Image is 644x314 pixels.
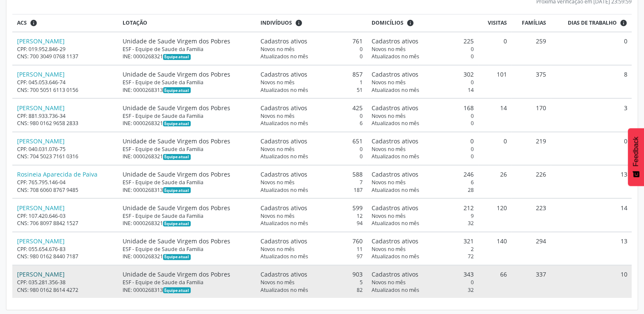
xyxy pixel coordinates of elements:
[372,279,406,286] span: Novos no mês
[260,53,363,60] div: 0
[260,137,363,146] div: 651
[372,146,474,153] div: 0
[372,153,419,160] span: Atualizados no mês
[17,46,114,53] div: CPF: 019.952.846-29
[260,186,308,194] span: Atualizados no mês
[260,170,363,179] div: 588
[478,14,511,32] th: Visitas
[372,237,418,245] span: Cadastros ativos
[123,86,252,94] div: INE: 0000268313
[478,265,511,298] td: 66
[372,70,418,79] span: Cadastros ativos
[17,146,114,153] div: CPF: 040.031.076-75
[17,220,114,227] div: CNS: 706 8097 8842 1527
[17,279,114,286] div: CPF: 035.281.356-38
[628,128,644,186] button: Feedback - Mostrar pesquisa
[372,120,419,127] span: Atualizados no mês
[260,146,295,153] span: Novos no mês
[372,270,418,279] span: Cadastros ativos
[260,286,363,294] div: 82
[123,179,252,186] div: ESF - Equipe de Saude da Familia
[123,46,252,53] div: ESF - Equipe de Saude da Familia
[163,154,191,160] span: Esta é a equipe atual deste Agente
[17,212,114,220] div: CPF: 107.420.646-03
[17,104,65,112] a: [PERSON_NAME]
[260,212,295,220] span: Novos no mês
[123,245,252,253] div: ESF - Equipe de Saude da Familia
[372,103,474,112] div: 168
[260,103,363,112] div: 425
[123,53,252,60] div: INE: 0000268321
[123,79,252,86] div: ESF - Equipe de Saude da Familia
[163,54,191,60] span: Esta é a equipe atual deste Agente
[260,279,295,286] span: Novos no mês
[372,46,474,53] div: 0
[123,112,252,120] div: ESF - Equipe de Saude da Familia
[260,179,295,186] span: Novos no mês
[372,212,474,220] div: 9
[372,19,404,27] span: Domicílios
[260,220,363,227] div: 94
[372,245,474,253] div: 2
[511,132,550,165] td: 219
[372,79,406,86] span: Novos no mês
[17,112,114,120] div: CPF: 881.933.736-34
[17,37,65,45] a: [PERSON_NAME]
[260,153,308,160] span: Atualizados no mês
[620,19,627,27] i: Dias em que o(a) ACS fez pelo menos uma visita, ou ficha de cadastro individual ou cadastro domic...
[511,14,550,32] th: Famílias
[17,170,97,178] a: Rosineia Aparecida de Paiva
[372,220,419,227] span: Atualizados no mês
[372,170,418,179] span: Cadastros ativos
[372,286,474,294] div: 32
[551,132,632,165] td: 0
[260,170,307,179] span: Cadastros ativos
[551,98,632,131] td: 3
[163,254,191,260] span: Esta é a equipe atual deste Agente
[260,179,363,186] div: 7
[372,37,418,46] span: Cadastros ativos
[260,37,307,46] span: Cadastros ativos
[372,103,418,112] span: Cadastros ativos
[163,187,191,193] span: Esta é a equipe atual deste Agente
[260,86,363,94] div: 51
[260,137,307,146] span: Cadastros ativos
[163,121,191,127] span: Esta é a equipe atual deste Agente
[478,65,511,98] td: 101
[478,165,511,198] td: 26
[123,186,252,194] div: INE: 0000268313
[260,79,295,86] span: Novos no mês
[478,198,511,231] td: 120
[551,232,632,265] td: 13
[17,19,27,27] span: ACS
[17,253,114,260] div: CNS: 980 0162 8440 7187
[17,137,65,145] a: [PERSON_NAME]
[551,65,632,98] td: 8
[17,204,65,212] a: [PERSON_NAME]
[260,220,308,227] span: Atualizados no mês
[511,32,550,65] td: 259
[260,70,363,79] div: 857
[372,112,406,120] span: Novos no mês
[260,286,308,294] span: Atualizados no mês
[372,79,474,86] div: 0
[511,65,550,98] td: 375
[372,245,406,253] span: Novos no mês
[372,170,474,179] div: 246
[372,179,474,186] div: 6
[511,232,550,265] td: 294
[372,179,406,186] span: Novos no mês
[568,19,617,27] span: Dias de trabalho
[123,253,252,260] div: INE: 0000268321
[123,170,252,179] div: Unidade de Saude Virgem dos Pobres
[17,245,114,253] div: CPF: 055.654.676-83
[260,146,363,153] div: 0
[30,19,37,27] i: ACSs que estiveram vinculados a uma UBS neste período, mesmo sem produtividade.
[372,279,474,286] div: 0
[260,270,307,279] span: Cadastros ativos
[478,32,511,65] td: 0
[260,186,363,194] div: 187
[260,46,295,53] span: Novos no mês
[123,137,252,146] div: Unidade de Saude Virgem dos Pobres
[372,212,406,220] span: Novos no mês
